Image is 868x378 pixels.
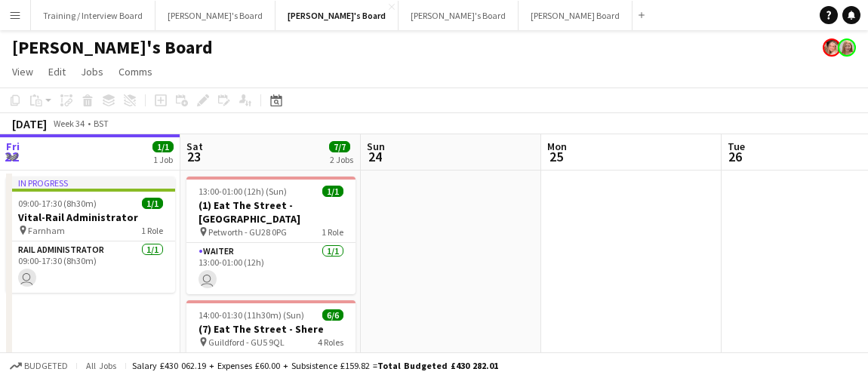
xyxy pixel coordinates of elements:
div: 2 Jobs [330,154,353,165]
span: 13:00-01:00 (12h) (Sun) [199,186,287,197]
span: 25 [545,148,567,165]
a: Edit [42,62,72,81]
span: 1/1 [152,141,174,152]
button: Budgeted [8,358,70,374]
app-card-role: Rail Administrator1/109:00-17:30 (8h30m) [6,241,175,293]
span: Mon [547,140,567,153]
app-user-avatar: Fran Dancona [823,38,841,57]
span: Sat [186,140,203,153]
button: [PERSON_NAME]'s Board [275,1,399,30]
span: Comms [119,65,152,78]
a: Jobs [75,62,109,81]
a: Comms [112,62,159,81]
div: [DATE] [12,116,47,131]
span: 09:00-17:30 (8h30m) [18,198,97,209]
div: BST [94,118,109,129]
span: View [12,65,33,78]
a: View [6,62,39,81]
span: 14:00-01:30 (11h30m) (Sun) [199,309,304,321]
span: Budgeted [24,361,68,371]
div: 1 Job [153,154,173,165]
span: 1 Role [141,225,163,236]
button: [PERSON_NAME]'s Board [399,1,519,30]
button: [PERSON_NAME]'s Board [155,1,275,30]
span: Fri [6,140,20,153]
button: [PERSON_NAME] Board [519,1,633,30]
span: 1/1 [142,198,163,209]
button: Training / Interview Board [31,1,155,30]
span: 24 [365,148,385,165]
app-user-avatar: Caitlin Simpson-Hodson [838,38,856,57]
h1: [PERSON_NAME]'s Board [12,36,213,59]
span: Jobs [81,65,103,78]
span: 23 [184,148,203,165]
span: 26 [725,148,745,165]
app-job-card: In progress09:00-17:30 (8h30m)1/1Vital-Rail Administrator Farnham1 RoleRail Administrator1/109:00... [6,177,175,293]
span: Guildford - GU5 9QL [208,337,285,348]
h3: Vital-Rail Administrator [6,211,175,224]
span: Sun [367,140,385,153]
span: All jobs [83,360,119,371]
span: 6/6 [322,309,343,321]
span: 1 Role [322,226,343,238]
span: 7/7 [329,141,350,152]
h3: (1) Eat The Street - [GEOGRAPHIC_DATA] [186,198,356,226]
app-card-role: Waiter1/113:00-01:00 (12h) [186,243,356,294]
span: 22 [4,148,20,165]
app-job-card: 13:00-01:00 (12h) (Sun)1/1(1) Eat The Street - [GEOGRAPHIC_DATA] Petworth - GU28 0PG1 RoleWaiter1... [186,177,356,294]
div: In progress [6,177,175,189]
span: Petworth - GU28 0PG [208,226,287,238]
span: Tue [728,140,745,153]
h3: (7) Eat The Street - Shere [186,322,356,336]
span: 4 Roles [318,337,343,348]
span: 1/1 [322,186,343,197]
div: Salary £430 062.19 + Expenses £60.00 + Subsistence £159.82 = [132,360,498,371]
span: Total Budgeted £430 282.01 [377,360,498,371]
span: Edit [48,65,66,78]
span: Week 34 [50,118,88,129]
span: Farnham [28,225,65,236]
